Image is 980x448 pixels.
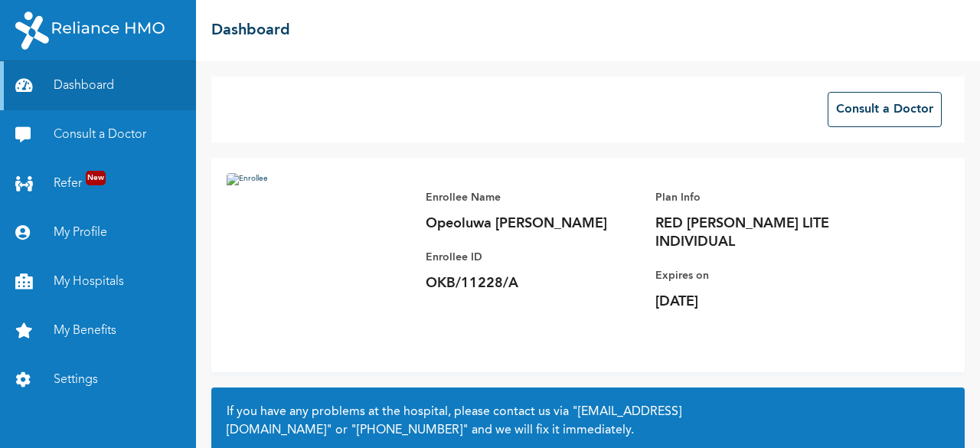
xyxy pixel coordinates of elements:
p: OKB/11228/A [426,274,640,293]
p: Opeoluwa [PERSON_NAME] [426,214,640,233]
p: Plan Info [655,188,870,207]
span: New [86,171,106,185]
button: Consult a Doctor [828,92,942,127]
h2: If you have any problems at the hospital, please contact us via or and we will fix it immediately. [227,403,949,440]
p: Expires on [655,267,870,285]
h2: Dashboard [211,19,290,42]
img: Enrollee [227,173,410,357]
p: Enrollee Name [426,188,640,207]
a: "[PHONE_NUMBER]" [351,424,469,437]
p: Enrollee ID [426,248,640,267]
p: [DATE] [655,293,870,311]
p: RED [PERSON_NAME] LITE INDIVIDUAL [655,214,870,251]
img: RelianceHMO's Logo [15,11,165,50]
